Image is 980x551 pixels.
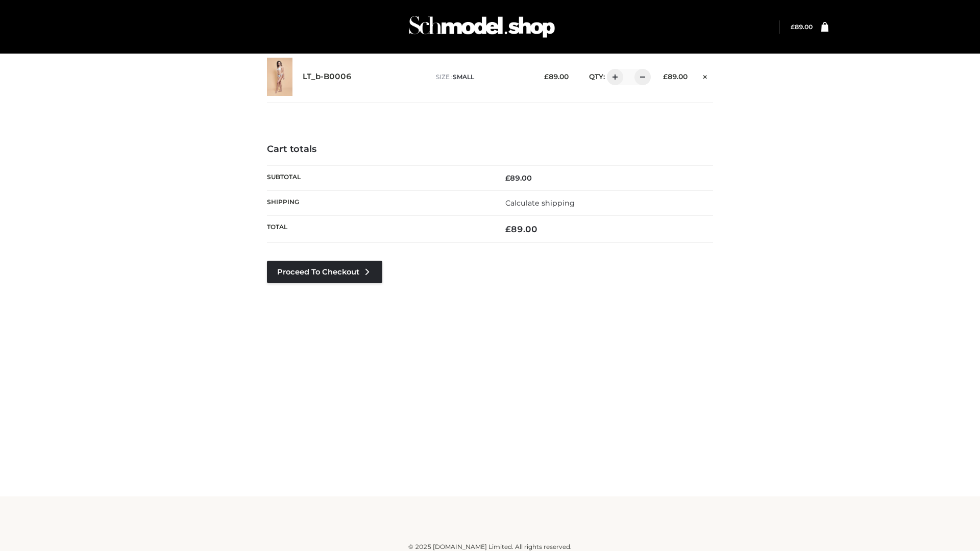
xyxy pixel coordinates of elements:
th: Subtotal [267,165,490,190]
a: LT_b-B0006 [303,72,352,82]
a: Calculate shipping [505,198,575,208]
img: LT_b-B0006 - SMALL [267,58,292,96]
a: Remove this item [698,69,713,82]
bdi: 89.00 [505,224,537,234]
bdi: 89.00 [791,23,813,31]
span: £ [544,72,549,81]
img: Schmodel Admin 964 [405,7,558,47]
bdi: 89.00 [544,72,569,81]
th: Shipping [267,190,490,215]
span: £ [505,224,511,234]
th: Total [267,216,490,243]
span: SMALL [453,73,474,81]
bdi: 89.00 [505,173,532,183]
span: £ [505,173,510,183]
a: £89.00 [791,23,813,31]
bdi: 89.00 [663,72,688,81]
a: Proceed to Checkout [267,261,382,283]
div: QTY: [579,69,647,85]
h4: Cart totals [267,144,713,155]
span: £ [663,72,668,81]
p: size : [436,72,528,82]
span: £ [791,23,795,31]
